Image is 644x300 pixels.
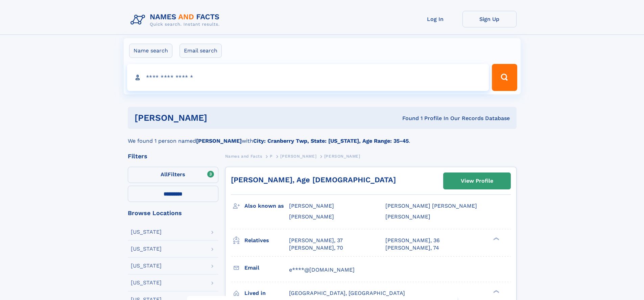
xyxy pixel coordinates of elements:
[225,152,262,160] a: Names and Facts
[289,203,334,209] span: [PERSON_NAME]
[131,280,162,285] div: [US_STATE]
[289,213,334,220] span: [PERSON_NAME]
[244,262,289,274] h3: Email
[305,115,510,122] div: Found 1 Profile In Our Records Database
[385,244,439,252] a: [PERSON_NAME], 74
[128,210,218,216] div: Browse Locations
[127,64,489,91] input: search input
[270,154,273,159] span: P
[244,235,289,246] h3: Relatives
[253,138,409,144] b: City: Cranberry Twp, State: [US_STATE], Age Range: 35-45
[280,154,316,159] span: [PERSON_NAME]
[289,244,343,252] a: [PERSON_NAME], 70
[408,11,462,27] a: Log In
[461,173,493,189] div: View Profile
[161,171,168,178] span: All
[180,44,222,58] label: Email search
[128,167,218,183] label: Filters
[131,263,162,269] div: [US_STATE]
[244,200,289,212] h3: Also known as
[385,213,430,220] span: [PERSON_NAME]
[324,154,360,159] span: [PERSON_NAME]
[128,11,225,29] img: Logo Names and Facts
[492,64,517,91] button: Search Button
[492,236,500,241] div: ❯
[492,289,500,294] div: ❯
[462,11,517,27] a: Sign Up
[289,237,343,244] a: [PERSON_NAME], 37
[444,173,510,189] a: View Profile
[385,237,440,244] a: [PERSON_NAME], 36
[196,138,242,144] b: [PERSON_NAME]
[289,290,405,296] span: [GEOGRAPHIC_DATA], [GEOGRAPHIC_DATA]
[128,129,517,145] div: We found 1 person named with .
[128,153,218,159] div: Filters
[231,176,396,184] a: [PERSON_NAME], Age [DEMOGRAPHIC_DATA]
[270,152,273,160] a: P
[280,152,316,160] a: [PERSON_NAME]
[135,114,305,122] h1: [PERSON_NAME]
[244,287,289,299] h3: Lived in
[385,203,477,209] span: [PERSON_NAME] [PERSON_NAME]
[129,44,172,58] label: Name search
[131,246,162,252] div: [US_STATE]
[131,229,162,235] div: [US_STATE]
